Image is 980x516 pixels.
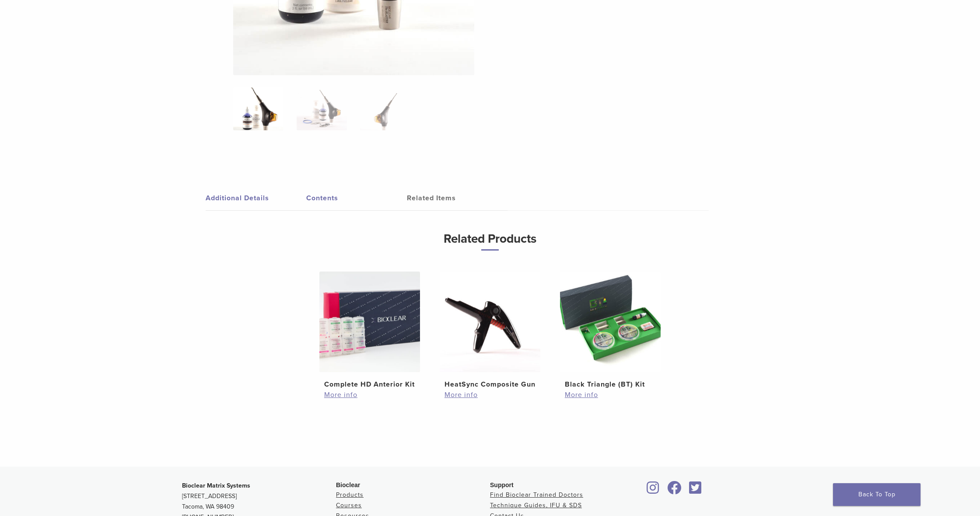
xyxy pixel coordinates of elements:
[336,491,364,499] a: Products
[336,502,362,509] a: Courses
[206,186,306,210] a: Additional Details
[297,87,347,130] img: Blaster Kit - Image 2
[565,390,656,400] a: More info
[490,502,582,509] a: Technique Guides, IFU & SDS
[644,486,662,495] a: Bioclear
[686,486,704,495] a: Bioclear
[557,272,664,390] a: Black Triangle (BT) KitBlack Triangle (BT) Kit
[316,272,423,390] a: Complete HD Anterior KitComplete HD Anterior Kit
[319,272,420,372] img: Complete HD Anterior Kit
[490,491,583,499] a: Find Bioclear Trained Doctors
[444,379,535,390] h2: HeatSync Composite Gun
[324,390,415,400] a: More info
[233,87,283,130] img: Bioclear-Blaster-Kit-Simplified-1-e1548850725122-324x324.jpg
[833,483,920,506] a: Back To Top
[407,186,507,210] a: Related Items
[444,390,535,400] a: More info
[306,186,407,210] a: Contents
[440,272,540,372] img: HeatSync Composite Gun
[490,481,514,488] span: Support
[360,87,410,130] img: Blaster Kit - Image 3
[560,272,661,372] img: Black Triangle (BT) Kit
[664,486,684,495] a: Bioclear
[256,228,724,251] h3: Related Products
[565,379,656,390] h2: Black Triangle (BT) Kit
[182,482,250,489] strong: Bioclear Matrix Systems
[336,481,360,488] span: Bioclear
[437,272,544,390] a: HeatSync Composite GunHeatSync Composite Gun
[324,379,415,390] h2: Complete HD Anterior Kit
